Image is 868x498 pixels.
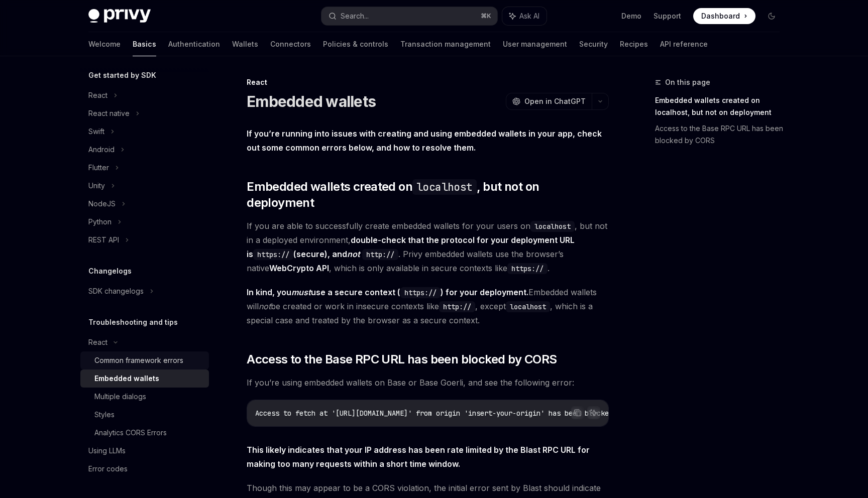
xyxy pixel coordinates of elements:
div: Swift [88,126,104,138]
code: http:// [362,249,398,260]
strong: double-check that the protocol for your deployment URL is (secure), and [247,235,575,259]
h5: Get started by SDK [88,69,156,81]
a: Wallets [232,32,258,56]
a: Authentication [168,32,220,56]
div: Embedded wallets [94,372,159,385]
code: http:// [439,301,475,312]
a: Security [579,32,608,56]
code: https:// [507,263,548,274]
a: Analytics CORS Errors [80,424,209,442]
strong: If you’re running into issues with creating and using embedded wallets in your app, check out som... [247,129,602,153]
button: Open in ChatGPT [506,93,592,110]
span: If you are able to successfully create embedded wallets for your users on , but not in a deployed... [247,219,609,275]
div: React [88,336,107,348]
div: React [88,89,107,101]
span: Access to fetch at '[URL][DOMAIN_NAME]' from origin 'insert-your-origin' has been blocked by CORS... [255,409,685,418]
div: SDK changelogs [88,285,144,297]
h5: Troubleshooting and tips [88,316,178,328]
span: On this page [665,76,710,88]
div: Using LLMs [88,445,126,457]
div: React [247,77,609,87]
span: If you’re using embedded wallets on Base or Base Goerli, and see the following error: [247,376,609,390]
span: Open in ChatGPT [524,96,586,106]
a: Styles [80,406,209,424]
a: WebCrypto API [269,263,329,274]
code: localhost [530,221,575,232]
code: https:// [400,287,441,298]
button: Toggle dark mode [764,8,780,24]
strong: This likely indicates that your IP address has been rate limited by the Blast RPC URL for making ... [247,445,590,469]
a: Common framework errors [80,351,209,369]
a: Basics [133,32,156,56]
a: Welcome [88,32,121,56]
a: Support [654,11,681,21]
img: dark logo [88,9,151,23]
a: Multiple dialogs [80,388,209,406]
span: Dashboard [701,11,740,21]
a: Embedded wallets created on localhost, but not on deployment [655,92,788,120]
a: Using LLMs [80,442,209,460]
button: Copy the contents from the code block [571,406,584,419]
button: Ask AI [502,7,547,25]
button: Ask AI [587,406,600,419]
div: React native [88,107,130,119]
em: not [347,249,360,259]
div: Unity [88,180,105,192]
div: Multiple dialogs [94,391,146,403]
h5: Changelogs [88,265,132,277]
a: API reference [660,32,708,56]
div: NodeJS [88,198,116,210]
div: Python [88,216,112,228]
a: User management [503,32,567,56]
a: Policies & controls [323,32,388,56]
div: Common framework errors [94,354,183,366]
span: Access to the Base RPC URL has been blocked by CORS [247,351,557,367]
code: localhost [412,179,477,195]
span: ⌘ K [481,12,491,20]
a: Connectors [270,32,311,56]
em: must [291,287,311,297]
div: Analytics CORS Errors [94,427,167,439]
div: REST API [88,234,119,246]
div: Android [88,144,115,156]
a: Dashboard [693,8,755,24]
button: Search...⌘K [321,7,497,25]
em: not [259,301,271,311]
a: Embedded wallets [80,369,209,388]
div: Flutter [88,162,109,174]
div: Error codes [88,463,128,475]
code: localhost [506,301,550,312]
a: Recipes [620,32,648,56]
div: Search... [341,10,369,22]
a: Transaction management [400,32,491,56]
strong: In kind, you use a secure context ( ) for your deployment. [247,287,528,297]
code: https:// [253,249,293,260]
span: Ask AI [519,11,539,21]
a: Error codes [80,460,209,478]
span: Embedded wallets created on , but not on deployment [247,179,609,211]
a: Access to the Base RPC URL has been blocked by CORS [655,120,788,149]
div: Styles [94,409,115,421]
span: Embedded wallets will be created or work in insecure contexts like , except , which is a special ... [247,285,609,327]
h1: Embedded wallets [247,92,376,110]
a: Demo [621,11,641,21]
